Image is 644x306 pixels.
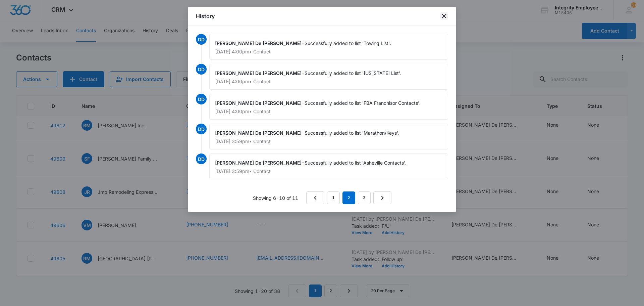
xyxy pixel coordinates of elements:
[196,124,207,134] span: DD
[306,191,324,204] a: Previous Page
[215,109,442,114] p: [DATE] 4:00pm • Contact
[327,191,340,204] a: Page 1
[440,12,448,20] button: close
[209,94,448,120] div: -
[209,154,448,179] div: -
[373,191,391,204] a: Next Page
[305,40,391,46] span: Successfully added to list 'Towing List'.
[215,160,302,166] span: [PERSON_NAME] De [PERSON_NAME]
[358,191,371,204] a: Page 3
[215,100,302,106] span: [PERSON_NAME] De [PERSON_NAME]
[306,191,391,204] nav: Pagination
[209,124,448,149] div: -
[215,79,442,84] p: [DATE] 4:00pm • Contact
[305,100,421,106] span: Successfully added to list 'FBA Franchisor Contacts'.
[305,160,407,166] span: Successfully added to list 'Asheville Contacts'.
[215,70,302,76] span: [PERSON_NAME] De [PERSON_NAME]
[215,139,442,144] p: [DATE] 3:59pm • Contact
[209,64,448,90] div: -
[209,34,448,60] div: -
[215,40,302,46] span: [PERSON_NAME] De [PERSON_NAME]
[196,94,207,104] span: DD
[196,12,215,20] h1: History
[215,169,442,174] p: [DATE] 3:59pm • Contact
[215,130,302,136] span: [PERSON_NAME] De [PERSON_NAME]
[196,64,207,75] span: DD
[215,49,442,54] p: [DATE] 4:00pm • Contact
[196,34,207,45] span: DD
[305,130,399,136] span: Successfully added to list 'Marathon/Keys'.
[253,194,298,202] p: Showing 6-10 of 11
[305,70,401,76] span: Successfully added to list '[US_STATE] List'.
[196,154,207,164] span: DD
[342,191,355,204] em: 2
